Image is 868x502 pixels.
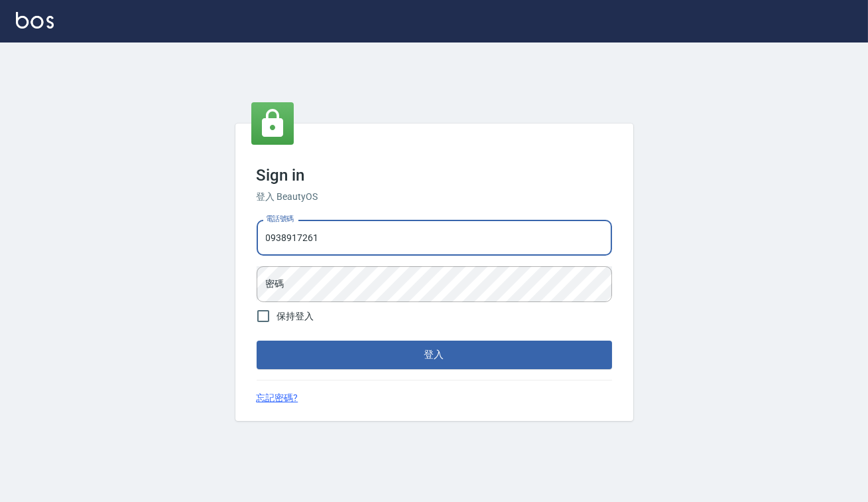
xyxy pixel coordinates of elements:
img: Logo [16,12,54,29]
a: 忘記密碼? [257,391,298,405]
h3: Sign in [257,166,612,185]
button: 登入 [257,341,612,369]
span: 保持登入 [277,309,314,323]
label: 電話號碼 [266,214,294,224]
h6: 登入 BeautyOS [257,190,612,204]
